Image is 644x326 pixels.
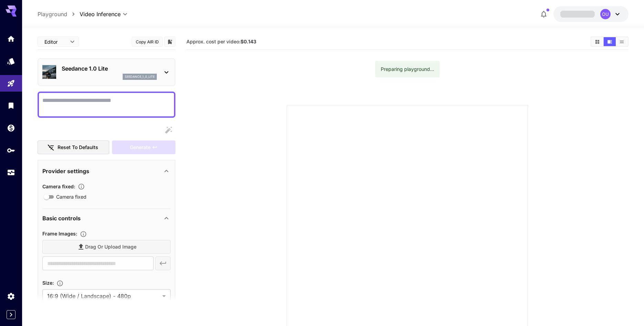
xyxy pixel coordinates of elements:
div: Models [7,57,15,65]
p: Seedance 1.0 Lite [62,64,157,73]
div: API Keys [7,146,15,155]
span: Size : [42,280,54,286]
a: Playground [38,10,67,18]
nav: breadcrumb [38,10,80,18]
div: Preparing playground... [381,63,434,75]
div: Settings [7,292,15,301]
div: Seedance 1.0 Liteseedance_1_0_lite [42,62,171,83]
div: Playground [7,79,15,88]
span: 16:9 (Wide / Landscape) - 480p [47,292,160,300]
div: Wallet [7,124,15,132]
span: Video Inference [80,10,121,18]
button: OU [553,6,628,22]
div: Home [7,34,15,43]
button: Upload frame images. [77,231,90,238]
button: Adjust the dimensions of the generated image by specifying its width and height in pixels, or sel... [54,280,66,287]
p: Provider settings [42,167,89,175]
div: Usage [7,168,15,177]
div: OU [600,9,611,19]
button: Show videos in grid view [591,37,603,46]
button: Show videos in list view [616,37,628,46]
span: Camera fixed : [42,183,75,189]
div: Library [7,101,15,110]
button: Copy AIR ID [132,37,163,47]
b: $0.143 [241,39,256,44]
div: Basic controls [42,210,171,227]
div: Show videos in grid viewShow videos in video viewShow videos in list view [591,36,628,47]
button: Expand sidebar [7,310,16,319]
span: Frame Images : [42,231,77,236]
button: Show videos in video view [604,37,616,46]
div: Provider settings [42,163,171,179]
span: Approx. cost per video: [186,39,256,44]
p: seedance_1_0_lite [125,74,155,79]
button: Add to library [167,38,173,46]
span: Camera fixed [56,193,86,200]
p: Basic controls [42,214,81,222]
button: Reset to defaults [38,140,109,155]
span: Editor [44,38,66,45]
